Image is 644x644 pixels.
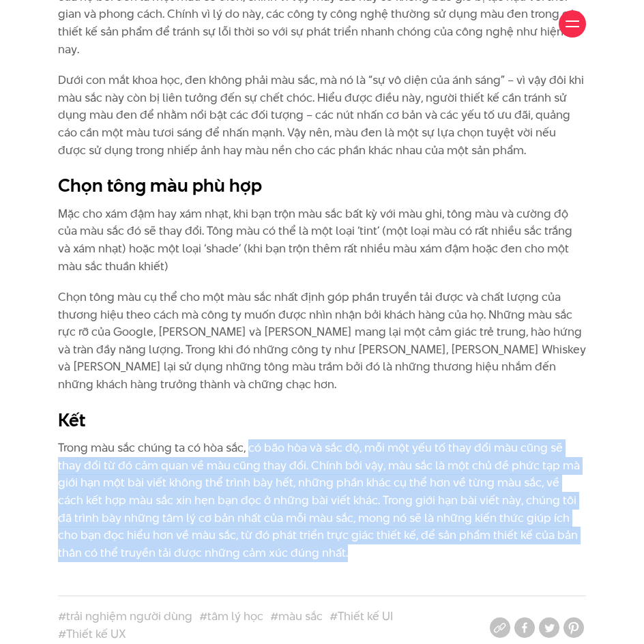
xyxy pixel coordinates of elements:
[58,608,192,624] a: #trải nghiệm người dùng
[199,608,263,624] a: #tâm lý học
[58,289,586,394] p: Chọn tông màu cụ thể cho một màu sắc nhất định góp phần truyền tải được và chất lượng của thương ...
[58,173,262,198] b: Chọn tông màu phù hợp
[58,626,126,642] a: #Thiết kế UX
[58,407,586,433] h2: Kết
[58,72,586,159] p: Dưới con mắt khoa học, đen không phải màu sắc, mà nó là “sự vô diện của ánh sáng” – vì vậy đôi kh...
[270,608,323,624] a: #màu sắc
[58,205,586,275] p: Mặc cho xám đậm hay xám nhạt, khi bạn trộn màu sắc bất kỳ với màu ghi, tông màu và cường độ của m...
[58,439,586,561] p: Trong màu sắc chúng ta có hòa sắc, có bão hòa và sắc độ, mỗi một yếu tố thay đổi màu cũng sẽ thay...
[330,608,393,624] a: #Thiết kế UI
